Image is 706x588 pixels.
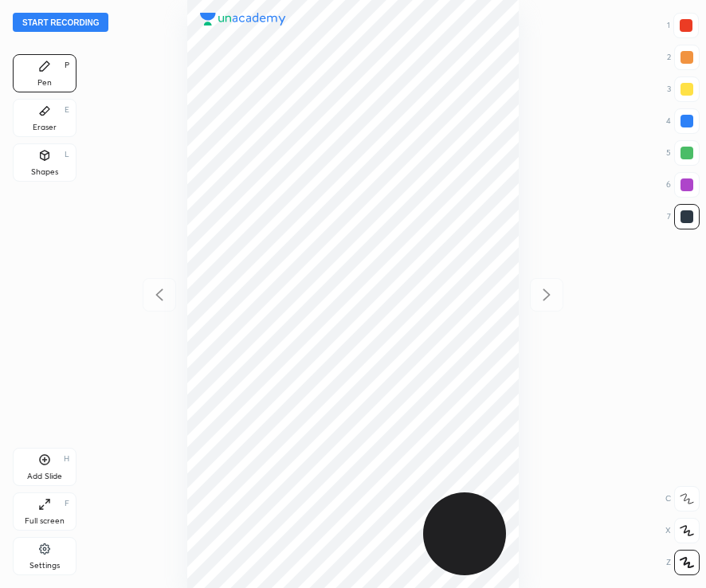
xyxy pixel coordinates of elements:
div: 5 [666,140,700,166]
div: 4 [666,108,700,134]
button: Start recording [13,13,108,32]
div: 6 [666,172,700,198]
div: 3 [667,76,700,102]
div: Pen [37,79,52,87]
div: C [665,486,700,512]
div: E [65,106,69,114]
div: 7 [667,204,700,229]
div: L [65,151,69,159]
div: Shapes [31,168,58,176]
div: F [65,500,69,508]
div: H [64,455,69,463]
div: 2 [667,45,700,70]
div: Z [666,550,700,575]
div: Full screen [25,517,65,525]
div: Eraser [33,123,57,131]
div: Add Slide [27,472,62,480]
div: 1 [667,13,699,38]
div: P [65,61,69,69]
img: logo.38c385cc.svg [200,13,286,25]
div: Settings [29,562,60,570]
div: X [665,518,700,543]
